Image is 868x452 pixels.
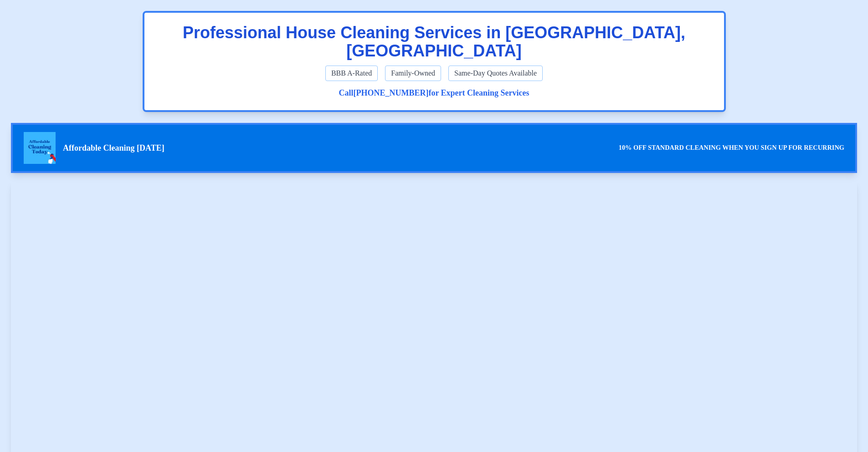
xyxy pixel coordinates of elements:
[155,24,713,60] h1: Professional House Cleaning Services in [GEOGRAPHIC_DATA], [GEOGRAPHIC_DATA]
[385,66,441,81] span: Family-Owned
[619,143,844,153] p: 10% OFF STANDARD CLEANING WHEN YOU SIGN UP FOR RECURRING
[353,88,428,97] a: [PHONE_NUMBER]
[63,142,164,154] span: Affordable Cleaning [DATE]
[325,66,378,81] span: BBB A-Rated
[24,132,56,164] img: ACT Logo
[448,66,543,81] span: Same-Day Quotes Available
[155,86,713,99] p: Call for Expert Cleaning Services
